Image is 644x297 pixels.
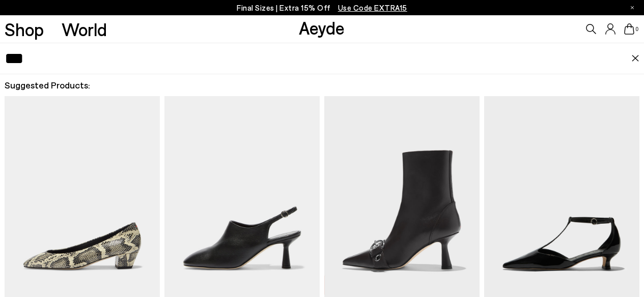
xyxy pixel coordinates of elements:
[237,2,407,14] p: Final Sizes | Extra 15% Off
[634,26,639,32] span: 0
[299,17,345,38] a: Aeyde
[5,20,44,38] a: Shop
[338,3,407,12] span: Navigate to /collections/ss25-final-sizes
[62,20,107,38] a: World
[631,55,639,62] img: close.svg
[5,79,640,92] h2: Suggested Products:
[624,23,634,35] a: 0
